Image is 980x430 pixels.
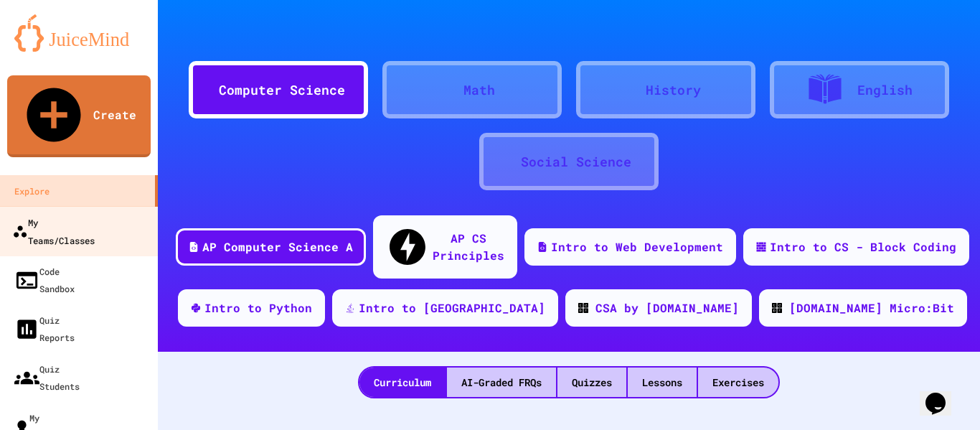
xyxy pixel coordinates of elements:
[202,238,353,256] div: AP Computer Science A
[857,80,913,100] div: English
[14,312,75,346] div: Quiz Reports
[698,368,778,397] div: Exercises
[359,368,446,397] div: Curriculum
[12,213,95,248] div: My Teams/Classes
[14,182,50,200] div: Explore
[920,373,966,416] iframe: chat widget
[7,75,151,157] a: Create
[219,80,345,100] div: Computer Science
[578,303,588,313] img: CODE_logo_RGB.png
[557,368,626,397] div: Quizzes
[770,238,956,256] div: Intro to CS - Block Coding
[447,368,556,397] div: AI-Graded FRQs
[646,80,701,100] div: History
[789,299,954,317] div: [DOMAIN_NAME] Micro:Bit
[595,299,739,317] div: CSA by [DOMAIN_NAME]
[14,14,143,52] img: logo-orange.svg
[433,230,504,264] div: AP CS Principles
[204,299,312,317] div: Intro to Python
[521,152,631,172] div: Social Science
[551,238,723,256] div: Intro to Web Development
[628,368,697,397] div: Lessons
[14,360,80,395] div: Quiz Students
[359,299,545,317] div: Intro to [GEOGRAPHIC_DATA]
[772,303,782,313] img: CODE_logo_RGB.png
[463,80,495,100] div: Math
[14,263,75,297] div: Code Sandbox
